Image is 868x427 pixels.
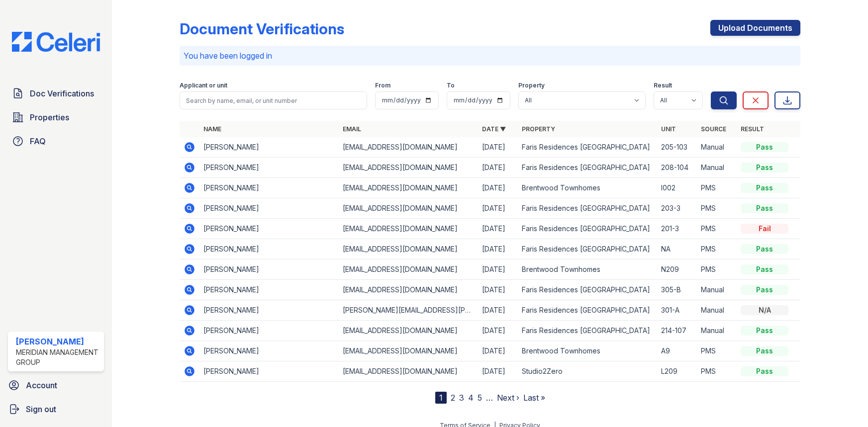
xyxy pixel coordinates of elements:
[375,82,390,89] label: From
[478,219,518,239] td: [DATE]
[478,361,518,382] td: [DATE]
[30,111,69,123] span: Properties
[701,125,726,133] a: Source
[518,82,545,89] label: Property
[199,361,339,382] td: [PERSON_NAME]
[657,219,697,239] td: 201-3
[468,393,474,403] a: 4
[697,198,737,219] td: PMS
[199,300,339,321] td: [PERSON_NAME]
[661,125,676,133] a: Unit
[339,300,478,321] td: [PERSON_NAME][EMAIL_ADDRESS][PERSON_NAME][DOMAIN_NAME]
[16,336,100,347] div: [PERSON_NAME]
[478,198,518,219] td: [DATE]
[26,403,56,415] span: Sign out
[180,20,344,38] div: Document Verifications
[478,239,518,259] td: [DATE]
[451,393,455,403] a: 2
[657,239,697,259] td: NA
[741,366,788,376] div: Pass
[741,142,788,152] div: Pass
[518,158,657,178] td: Faris Residences [GEOGRAPHIC_DATA]
[184,50,796,62] p: You have been logged in
[478,393,482,403] a: 5
[8,84,104,103] a: Doc Verifications
[478,341,518,361] td: [DATE]
[30,135,46,147] span: FAQ
[697,280,737,300] td: Manual
[203,125,221,133] a: Name
[339,259,478,280] td: [EMAIL_ADDRESS][DOMAIN_NAME]
[339,219,478,239] td: [EMAIL_ADDRESS][DOMAIN_NAME]
[199,219,339,239] td: [PERSON_NAME]
[16,347,100,367] div: Meridian Management Group
[478,280,518,300] td: [DATE]
[657,178,697,198] td: I002
[339,239,478,259] td: [EMAIL_ADDRESS][DOMAIN_NAME]
[518,219,657,239] td: Faris Residences [GEOGRAPHIC_DATA]
[199,158,339,178] td: [PERSON_NAME]
[697,219,737,239] td: PMS
[8,107,104,127] a: Properties
[518,361,657,382] td: Studio2Zero
[741,285,788,295] div: Pass
[741,326,788,336] div: Pass
[339,341,478,361] td: [EMAIL_ADDRESS][DOMAIN_NAME]
[339,361,478,382] td: [EMAIL_ADDRESS][DOMAIN_NAME]
[478,137,518,158] td: [DATE]
[478,158,518,178] td: [DATE]
[339,137,478,158] td: [EMAIL_ADDRESS][DOMAIN_NAME]
[4,32,108,52] img: CE_Logo_Blue-a8612792a0a2168367f1c8372b55b34899dd931a85d93a1a3d3e32e68fde9ad4.png
[518,259,657,280] td: Brentwood Townhomes
[343,125,361,133] a: Email
[518,198,657,219] td: Faris Residences [GEOGRAPHIC_DATA]
[741,183,788,193] div: Pass
[478,259,518,280] td: [DATE]
[654,82,672,89] label: Result
[478,178,518,198] td: [DATE]
[518,300,657,321] td: Faris Residences [GEOGRAPHIC_DATA]
[199,259,339,280] td: [PERSON_NAME]
[518,239,657,259] td: Faris Residences [GEOGRAPHIC_DATA]
[4,375,108,395] a: Account
[710,20,800,36] a: Upload Documents
[657,321,697,341] td: 214-107
[447,82,455,89] label: To
[697,300,737,321] td: Manual
[478,300,518,321] td: [DATE]
[657,300,697,321] td: 301-A
[697,361,737,382] td: PMS
[459,393,464,403] a: 3
[199,239,339,259] td: [PERSON_NAME]
[339,178,478,198] td: [EMAIL_ADDRESS][DOMAIN_NAME]
[339,198,478,219] td: [EMAIL_ADDRESS][DOMAIN_NAME]
[26,379,57,391] span: Account
[697,158,737,178] td: Manual
[518,341,657,361] td: Brentwood Townhomes
[522,125,555,133] a: Property
[741,224,788,234] div: Fail
[741,244,788,254] div: Pass
[518,280,657,300] td: Faris Residences [GEOGRAPHIC_DATA]
[339,321,478,341] td: [EMAIL_ADDRESS][DOMAIN_NAME]
[657,341,697,361] td: A9
[339,158,478,178] td: [EMAIL_ADDRESS][DOMAIN_NAME]
[199,178,339,198] td: [PERSON_NAME]
[199,280,339,300] td: [PERSON_NAME]
[657,158,697,178] td: 208-104
[486,392,493,404] span: …
[482,125,506,133] a: Date ▼
[697,137,737,158] td: Manual
[4,399,108,419] a: Sign out
[518,178,657,198] td: Brentwood Townhomes
[741,264,788,274] div: Pass
[199,341,339,361] td: [PERSON_NAME]
[435,392,447,404] div: 1
[199,321,339,341] td: [PERSON_NAME]
[741,163,788,172] div: Pass
[741,203,788,213] div: Pass
[8,131,104,151] a: FAQ
[657,259,697,280] td: N209
[697,259,737,280] td: PMS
